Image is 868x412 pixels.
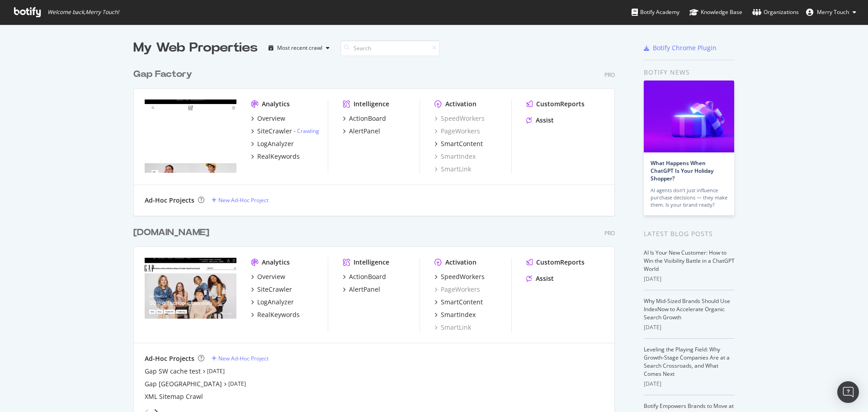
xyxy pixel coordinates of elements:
a: CustomReports [526,99,585,109]
div: Organizations [752,8,799,17]
div: Overview [257,272,285,281]
div: New Ad-Hoc Project [218,355,269,362]
a: ActionBoard [343,114,386,123]
div: Intelligence [354,258,389,267]
div: Botify news [644,67,735,77]
a: Why Mid-Sized Brands Should Use IndexNow to Accelerate Organic Search Growth [644,297,730,321]
button: Most recent crawl [265,41,333,55]
img: Gapfactory.com [145,99,236,173]
span: Welcome back, Merry Touch ! [47,9,119,16]
a: PageWorkers [434,127,480,136]
a: SmartContent [434,298,483,307]
div: Ad-Hoc Projects [145,354,194,363]
a: SiteCrawler- Crawling [251,127,319,136]
a: Assist [526,274,554,283]
a: SmartLink [434,165,471,174]
div: SmartContent [441,139,483,148]
div: RealKeywords [257,310,300,319]
div: Activation [445,99,476,109]
a: SiteCrawler [251,285,292,294]
div: Most recent crawl [277,45,322,51]
img: Gap.com [145,258,236,331]
a: Assist [526,116,554,125]
div: Overview [257,114,285,123]
div: ActionBoard [349,114,386,123]
div: [DOMAIN_NAME] [133,226,209,239]
a: Leveling the Playing Field: Why Growth-Stage Companies Are at a Search Crossroads, and What Comes... [644,346,730,378]
div: CustomReports [536,258,585,267]
span: Merry Touch [817,8,849,16]
a: Crawling [297,127,319,135]
div: Analytics [262,99,290,109]
a: Gap SW cache test [145,367,201,376]
div: SmartIndex [441,310,476,319]
div: Intelligence [354,99,389,109]
div: LogAnalyzer [257,298,294,307]
div: Latest Blog Posts [644,229,735,239]
div: CustomReports [536,99,585,109]
a: SpeedWorkers [434,272,485,281]
div: Botify Academy [632,8,679,17]
img: What Happens When ChatGPT Is Your Holiday Shopper? [644,81,734,152]
a: SmartIndex [434,310,476,319]
a: [DATE] [228,380,246,388]
a: AI Is Your New Customer: How to Win the Visibility Battle in a ChatGPT World [644,249,735,273]
div: Pro [604,229,615,237]
div: [DATE] [644,323,735,331]
a: PageWorkers [434,285,480,294]
div: Assist [536,116,554,125]
a: Gap [GEOGRAPHIC_DATA] [145,379,222,388]
a: CustomReports [526,258,585,267]
div: Activation [445,258,476,267]
div: Botify Chrome Plugin [653,43,717,52]
a: XML Sitemap Crawl [145,392,203,401]
a: AlertPanel [343,127,380,136]
a: SmartContent [434,139,483,148]
div: [DATE] [644,275,735,283]
a: What Happens When ChatGPT Is Your Holiday Shopper? [651,159,713,182]
a: SpeedWorkers [434,114,485,123]
div: Knowledge Base [689,8,742,17]
div: SiteCrawler [257,127,292,136]
a: [DOMAIN_NAME] [133,226,213,239]
input: Search [340,40,440,56]
div: AI agents don’t just influence purchase decisions — they make them. Is your brand ready? [651,187,727,208]
a: New Ad-Hoc Project [212,196,269,204]
div: SiteCrawler [257,285,292,294]
a: Overview [251,272,285,281]
a: Gap Factory [133,68,196,81]
div: Gap Factory [133,68,192,81]
a: RealKeywords [251,310,300,319]
a: New Ad-Hoc Project [212,355,269,362]
div: Analytics [262,258,290,267]
a: RealKeywords [251,152,300,161]
a: SmartLink [434,323,471,332]
div: Assist [536,274,554,283]
div: - [294,127,319,135]
a: SmartIndex [434,152,476,161]
a: Botify Chrome Plugin [644,43,717,52]
div: AlertPanel [349,285,380,294]
div: My Web Properties [133,39,258,57]
a: Overview [251,114,285,123]
div: SpeedWorkers [441,272,485,281]
div: LogAnalyzer [257,139,294,148]
button: Merry Touch [799,5,863,19]
a: LogAnalyzer [251,139,294,148]
a: LogAnalyzer [251,298,294,307]
a: [DATE] [207,367,225,375]
div: RealKeywords [257,152,300,161]
div: New Ad-Hoc Project [218,196,269,204]
a: AlertPanel [343,285,380,294]
div: Open Intercom Messenger [837,381,859,403]
div: SmartContent [441,298,483,307]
